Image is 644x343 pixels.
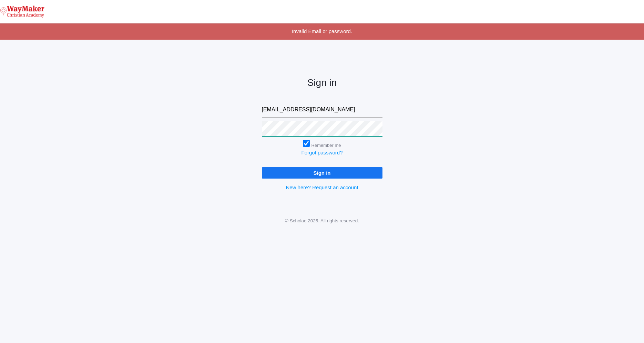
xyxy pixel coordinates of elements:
a: Forgot password? [301,150,343,155]
input: Sign in [262,167,382,179]
a: New here? Request an account [286,184,358,190]
label: Remember me [311,143,341,148]
h2: Sign in [262,78,382,88]
input: Email address [262,102,382,118]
